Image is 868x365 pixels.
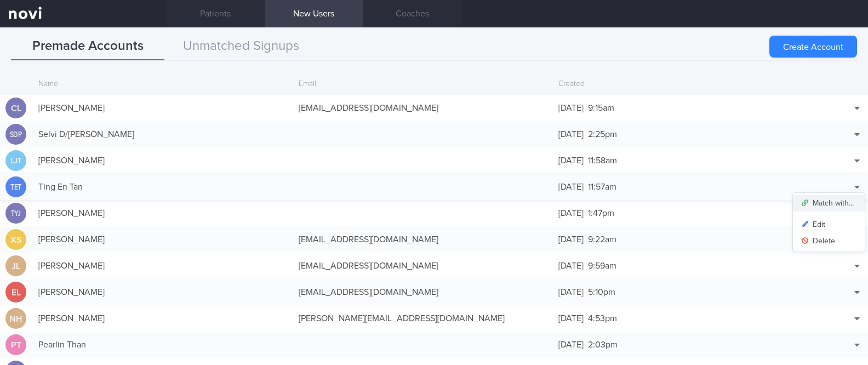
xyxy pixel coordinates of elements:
[588,314,617,323] span: 4:53pm
[7,150,25,172] div: LJT
[293,281,553,303] div: [EMAIL_ADDRESS][DOMAIN_NAME]
[769,36,857,58] button: Create Account
[33,255,293,277] div: [PERSON_NAME]
[5,282,26,303] div: EL
[293,307,553,329] div: [PERSON_NAME][EMAIL_ADDRESS][DOMAIN_NAME]
[558,156,584,165] span: [DATE]
[588,104,614,112] span: 9:15am
[793,233,865,249] button: Delete
[33,202,293,224] div: [PERSON_NAME]
[5,255,26,277] div: JL
[33,97,293,119] div: [PERSON_NAME]
[558,209,584,218] span: [DATE]
[558,130,584,139] span: [DATE]
[293,97,553,119] div: [EMAIL_ADDRESS][DOMAIN_NAME]
[793,195,865,212] button: Match with...
[33,307,293,329] div: [PERSON_NAME]
[7,203,25,224] div: TYJ
[7,124,25,145] div: SDP
[33,74,293,95] div: Name
[33,123,293,145] div: Selvi D/[PERSON_NAME]
[558,314,584,323] span: [DATE]
[558,261,584,270] span: [DATE]
[5,308,26,329] div: NH
[33,176,293,198] div: Ting En Tan
[558,235,584,244] span: [DATE]
[11,33,164,60] button: Premade Accounts
[553,74,813,95] div: Created
[558,288,584,296] span: [DATE]
[33,281,293,303] div: [PERSON_NAME]
[558,182,584,191] span: [DATE]
[7,176,25,198] div: TET
[293,255,553,277] div: [EMAIL_ADDRESS][DOMAIN_NAME]
[588,156,617,165] span: 11:58am
[558,340,584,349] span: [DATE]
[33,150,293,172] div: [PERSON_NAME]
[588,288,615,296] span: 5:10pm
[588,235,616,244] span: 9:22am
[588,182,616,191] span: 11:57am
[558,104,584,112] span: [DATE]
[588,261,616,270] span: 9:59am
[793,216,865,233] button: Edit
[5,98,26,119] div: CL
[588,209,614,218] span: 1:47pm
[293,229,553,250] div: [EMAIL_ADDRESS][DOMAIN_NAME]
[5,334,26,356] div: PT
[33,229,293,250] div: [PERSON_NAME]
[33,334,293,356] div: Pearlin Than
[164,33,318,60] button: Unmatched Signups
[588,130,617,139] span: 2:25pm
[588,340,618,349] span: 2:03pm
[5,229,26,250] div: XS
[293,74,553,95] div: Email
